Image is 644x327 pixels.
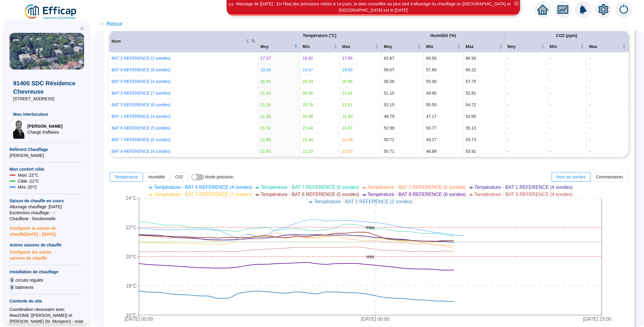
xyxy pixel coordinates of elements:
[366,225,375,230] tspan: max
[583,317,612,322] tspan: [DATE] 23:00
[175,175,183,179] span: C02
[587,134,628,146] td: -
[112,149,171,154] a: BAT 4 REFERENCE (4 sondes)
[10,222,84,237] span: Configurer la saison de chauffe [DATE] - [DATE]
[463,64,505,76] td: 60.22
[381,53,424,64] td: 62.67
[18,184,37,190] span: Mini : 20 °C
[10,166,84,172] span: Mon confort cible
[112,79,171,84] a: BAT 9 REFERENCE (4 sondes)
[381,87,424,99] td: 51.10
[507,44,540,50] span: Moy
[27,123,62,129] span: [PERSON_NAME]
[10,152,84,158] span: [PERSON_NAME]
[589,44,621,50] span: Max
[260,114,271,119] span: 21.30
[18,178,39,184] span: Cible : 21 °C
[342,137,353,142] span: 22.39
[303,67,313,72] span: 19.07
[258,41,300,53] th: Moy
[463,76,505,87] td: 57.75
[10,204,84,210] span: Allumage chauffage : [DATE]
[463,53,505,64] td: 66.50
[18,172,38,178] span: Maxi : 22 °C
[537,4,548,15] span: home
[424,122,463,134] td: 50.77
[24,4,78,20] img: efficap energie logo
[260,79,271,84] span: 20.45
[112,126,171,130] a: BAT 6 REFERENCE (5 sondes)
[381,99,424,111] td: 52.15
[228,2,233,7] i: 1 / 3
[547,99,587,111] td: -
[366,254,374,259] tspan: min
[342,102,353,107] span: 21.61
[250,37,256,46] span: search
[10,216,84,222] span: Chaufferie : fonctionnelle
[112,67,171,72] a: BAT 8 REFERENCE (6 sondes)
[463,41,505,53] th: Max
[381,122,424,134] td: 52.99
[10,198,84,204] span: Saison de chauffe en cours
[474,192,573,197] span: Température - BAT 9 REFERENCE (4 sondes)
[112,91,171,95] a: BAT 3 REFERENCE (7 sondes)
[303,44,332,50] span: Min
[463,111,505,122] td: 52.00
[16,284,34,290] span: batiments
[547,134,587,146] td: -
[587,99,628,111] td: -
[13,79,80,96] span: 91400 SDC Résidence Chevreuse
[381,111,424,122] td: 48.79
[424,134,463,146] td: 49.27
[10,248,84,261] span: Configurer les autres saisons de chauffe
[27,129,62,135] span: Chargé d'affaires
[260,137,271,142] span: 21.90
[260,91,271,95] span: 21.10
[13,120,25,139] img: Chargé d'affaires
[463,122,505,134] td: 55.13
[381,134,424,146] td: 50.72
[424,111,463,122] td: 47.17
[587,146,628,157] td: -
[112,137,171,142] a: BAT 7 REFERENCE (5 sondes)
[547,146,587,157] td: -
[424,53,463,64] td: 60.50
[463,99,505,111] td: 54.72
[303,149,313,154] span: 21.25
[13,111,80,117] span: Mon interlocuteur
[303,126,313,130] span: 21.04
[148,175,165,179] span: Humidité
[505,76,547,87] td: -
[16,277,43,283] span: circuits régulés
[424,99,463,111] td: 50.50
[126,283,137,289] tspan: 18°C
[114,175,138,179] span: Température
[381,30,505,41] th: Humidité (%)
[361,317,389,322] tspan: [DATE] 00:00
[466,44,498,50] span: Max
[384,44,416,50] span: Moy
[126,225,137,230] tspan: 22°C
[575,1,592,18] img: alerts
[252,39,255,43] span: search
[260,44,293,50] span: Moy
[112,56,171,61] a: BAT 2 REFERENCE (2 sondes)
[109,30,258,53] th: Nom
[112,102,171,107] a: BAT 5 REFERENCE (6 sondes)
[424,87,463,99] td: 49.90
[587,76,628,87] td: -
[342,149,353,154] span: 22.53
[547,64,587,76] td: -
[558,4,568,15] span: fund
[260,67,271,72] span: 19.36
[112,114,171,119] a: BAT 1 REFERENCE (4 sondes)
[587,122,628,134] td: -
[100,20,123,28] span: ← Retour
[381,41,424,53] th: Moy
[154,185,252,190] span: Température - BAT 4 REFERENCE (4 sondes)
[342,126,353,130] span: 21.67
[463,87,505,99] td: 52.81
